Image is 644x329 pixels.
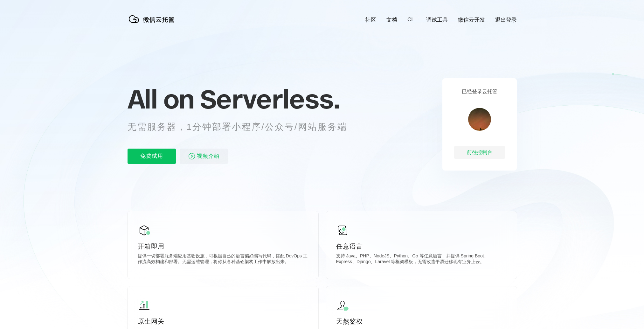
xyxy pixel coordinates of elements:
[128,121,359,133] p: 无需服务器，1分钟部署小程序/公众号/网站服务端
[458,16,485,24] a: 微信云开发
[407,17,416,23] a: CLI
[426,16,448,24] a: 调试工具
[188,152,196,160] img: video_play.svg
[336,242,507,251] p: 任意语言
[128,149,176,164] p: 免费试用
[336,253,507,266] p: 支持 Java、PHP、NodeJS、Python、Go 等任意语言，并提供 Spring Boot、Express、Django、Laravel 等框架模板，无需改造平滑迁移现有业务上云。
[138,242,308,251] p: 开箱即用
[365,16,376,24] a: 社区
[454,146,505,159] div: 前往控制台
[138,317,308,326] p: 原生网关
[128,83,194,115] span: All on
[138,253,308,266] p: 提供一切部署服务端应用基础设施，可根据自己的语言偏好编写代码，搭配 DevOps 工作流高效构建和部署。无需运维管理，将你从各种基础架构工作中解放出来。
[200,83,340,115] span: Serverless.
[197,149,220,164] span: 视频介绍
[128,13,178,25] img: 微信云托管
[495,16,517,24] a: 退出登录
[336,317,507,326] p: 天然鉴权
[386,16,397,24] a: 文档
[128,21,178,26] a: 微信云托管
[462,88,497,95] p: 已经登录云托管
